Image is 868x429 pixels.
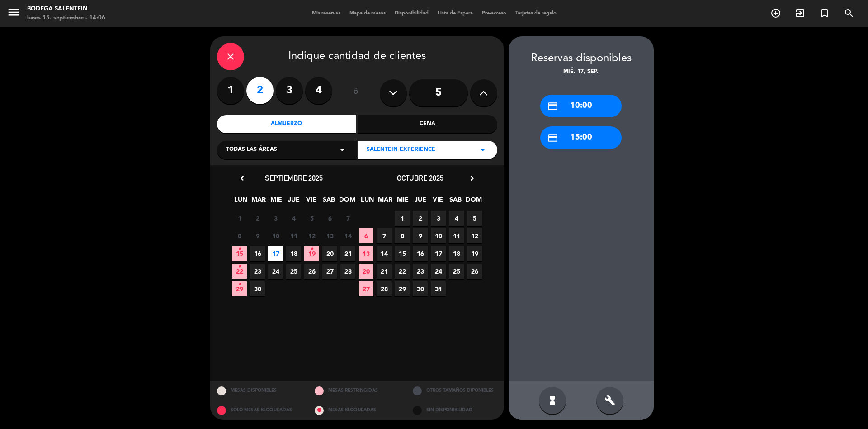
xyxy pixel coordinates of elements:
span: 30 [413,281,428,296]
div: lunes 15. septiembre - 14:06 [27,14,105,23]
i: • [310,242,313,256]
label: 2 [246,77,274,104]
span: 1 [395,211,410,226]
span: Disponibilidad [390,11,433,16]
i: • [238,242,241,256]
span: LUN [360,194,375,209]
span: MIE [269,194,283,209]
span: 4 [286,211,301,226]
span: 30 [250,281,265,296]
div: OTROS TAMAÑOS DIPONIBLES [406,381,504,400]
span: 23 [413,264,428,279]
span: 15 [232,246,247,261]
span: 10 [431,228,446,243]
span: 27 [359,281,373,296]
span: 3 [431,211,446,226]
span: 25 [449,264,464,279]
span: 21 [377,264,392,279]
span: DOM [339,194,354,209]
span: 27 [322,264,337,279]
span: 3 [268,211,283,226]
i: close [225,51,236,62]
span: 26 [304,264,319,279]
div: ó [341,77,371,109]
span: 26 [467,264,482,279]
span: 17 [268,246,283,261]
span: 23 [250,264,265,279]
span: 16 [250,246,265,261]
span: 24 [268,264,283,279]
span: 10 [268,228,283,243]
span: 17 [431,246,446,261]
button: menu [7,5,20,22]
span: 19 [467,246,482,261]
div: MESAS DISPONIBLES [210,381,308,400]
div: SIN DISPONIBILIDAD [406,400,504,420]
span: 29 [395,281,410,296]
span: 4 [449,211,464,226]
div: Cena [358,115,497,133]
span: 8 [395,228,410,243]
span: 20 [322,246,337,261]
span: 13 [359,246,373,261]
span: 14 [377,246,392,261]
span: Lista de Espera [433,11,477,16]
span: 16 [413,246,428,261]
div: MESAS RESTRINGIDAS [308,381,406,400]
span: SAB [448,194,463,209]
span: SAB [321,194,336,209]
span: Mis reservas [307,11,345,16]
div: SOLO MESAS BLOQUEADAS [210,400,308,420]
i: exit_to_app [795,8,806,19]
i: arrow_drop_down [337,145,348,155]
div: MESAS BLOQUEADAS [308,400,406,420]
div: 15:00 [540,126,622,149]
span: 19 [304,246,319,261]
i: chevron_right [467,174,477,183]
span: 14 [340,228,355,243]
span: 9 [250,228,265,243]
div: Indique cantidad de clientes [217,43,497,70]
span: 5 [304,211,319,226]
i: menu [7,5,20,19]
div: mié. 17, sep. [509,67,654,77]
i: credit_card [547,132,558,144]
span: 22 [232,264,247,279]
span: 11 [286,228,301,243]
i: build [604,395,615,406]
i: turned_in_not [819,8,830,19]
span: 1 [232,211,247,226]
div: Reservas disponibles [509,50,654,67]
i: add_circle_outline [770,8,781,19]
span: 7 [340,211,355,226]
span: Mapa de mesas [345,11,390,16]
span: 6 [359,228,373,243]
span: VIE [430,194,445,209]
span: 11 [449,228,464,243]
span: JUE [286,194,301,209]
span: 7 [377,228,392,243]
span: MAR [377,194,392,209]
span: 22 [395,264,410,279]
span: 25 [286,264,301,279]
i: • [238,277,241,292]
span: 9 [413,228,428,243]
label: 3 [276,77,303,104]
i: • [238,260,241,274]
span: 24 [431,264,446,279]
i: chevron_left [237,174,247,183]
span: 13 [322,228,337,243]
span: 2 [413,211,428,226]
div: 10:00 [540,95,622,117]
div: Almuerzo [217,115,356,133]
label: 1 [217,77,244,104]
span: Tarjetas de regalo [511,11,561,16]
span: septiembre 2025 [265,174,323,183]
span: 31 [431,281,446,296]
span: MAR [251,194,266,209]
span: 21 [340,246,355,261]
span: octubre 2025 [397,174,443,183]
span: DOM [466,194,481,209]
span: 12 [467,228,482,243]
span: 8 [232,228,247,243]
